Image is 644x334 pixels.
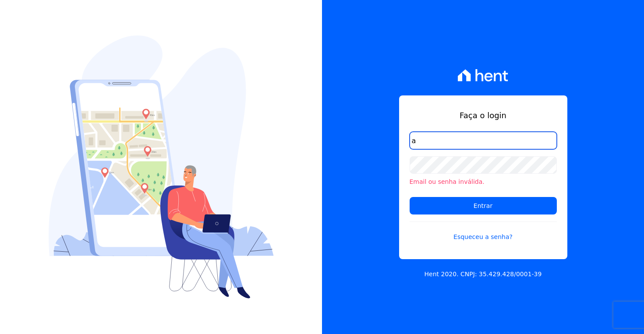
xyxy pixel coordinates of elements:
h1: Faça o login [410,109,557,121]
a: Esqueceu a senha? [410,221,557,242]
input: Email [410,132,557,149]
img: Login [49,35,274,299]
li: Email ou senha inválida. [410,177,557,186]
p: Hent 2020. CNPJ: 35.429.428/0001-39 [425,270,542,279]
input: Entrar [410,197,557,214]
